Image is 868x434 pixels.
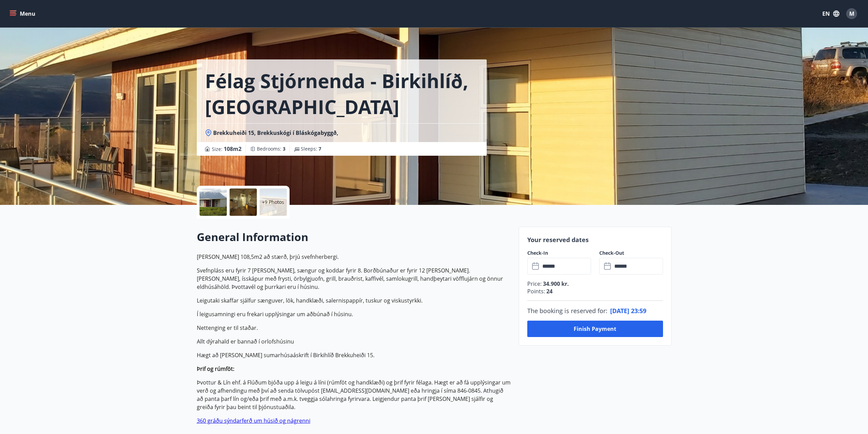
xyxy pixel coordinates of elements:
label: Check-In [527,250,591,256]
button: menu [8,8,38,20]
label: Check-Out [599,250,663,256]
span: 3 [283,145,285,152]
h1: Félag Stjórnenda - Birkihlíð, [GEOGRAPHIC_DATA] [205,68,479,120]
p: Allt dýrahald er bannað í orlofshúsinu [197,337,511,346]
span: [DATE] 23:59 [610,307,646,315]
span: Sleeps : [301,145,321,152]
p: Your reserved dates [527,235,663,244]
p: Points : [527,288,663,295]
button: Finish payment [527,321,663,337]
span: The booking is reserved for : [527,306,607,315]
h2: General Information [197,229,511,244]
span: Size : [212,145,241,153]
p: Í leigusamningi eru frekari upplýsingar um aðbúnað í húsinu. [197,310,511,318]
span: Bedrooms : [257,145,285,152]
span: 108 m2 [224,145,241,153]
p: Svefnpláss eru fyrir 7 [PERSON_NAME], sængur og koddar fyrir 8. Borðbúnaður er fyrir 12 [PERSON_N... [197,266,511,291]
p: [PERSON_NAME] 108,5m2 að stærð, þrjú svefnherbergi. [197,253,511,261]
strong: Þrif og rúmföt: [197,365,234,373]
p: +9 Photos [262,199,284,206]
p: Hægt að [PERSON_NAME] sumarhúsaáskrift í Birkihlíð Brekkuheiði 15. [197,351,511,359]
span: 7 [319,145,321,152]
a: 360 gráðu sýndarferð um húsið og nágrenni [197,417,310,424]
span: M [849,10,854,17]
p: Leigutaki skaffar sjálfur sænguver, lök, handklæði, salernispappír, tuskur og viskustyrkki. [197,296,511,305]
button: M [843,5,860,22]
span: Brekkuheiði 15, Brekkuskógi í Bláskógabyggð, [213,129,338,137]
span: 24 [545,288,553,295]
button: EN [820,8,842,20]
p: Þvottur & Lín ehf. á Flúðum bjóða upp á leigu á líni (rúmföt og handklæði) og þrif fyrir félaga. ... [197,378,511,411]
span: 34.900 kr. [542,280,569,288]
p: Price : [527,280,663,288]
p: Nettenging er til staðar. [197,324,511,332]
